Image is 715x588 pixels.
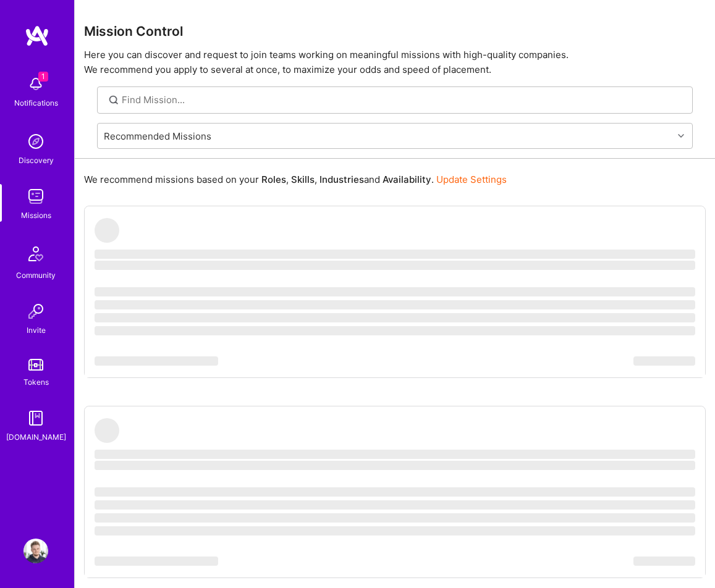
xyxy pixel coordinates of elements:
[107,93,121,107] i: icon SearchGrey
[21,209,51,222] div: Missions
[383,174,431,185] b: Availability
[319,174,364,185] b: Industries
[25,25,49,47] img: logo
[20,539,51,563] a: User Avatar
[6,430,66,443] div: [DOMAIN_NAME]
[122,93,683,106] input: Find Mission...
[23,129,48,154] img: discovery
[14,96,58,109] div: Notifications
[19,154,54,167] div: Discovery
[21,239,51,269] img: Community
[436,174,507,185] a: Update Settings
[84,173,507,186] p: We recommend missions based on your , , and .
[16,269,56,282] div: Community
[23,539,48,563] img: User Avatar
[38,72,48,82] span: 1
[23,184,48,209] img: teamwork
[104,129,211,142] div: Recommended Missions
[23,376,49,388] div: Tokens
[23,72,48,96] img: bell
[84,23,706,39] h3: Mission Control
[84,48,706,77] p: Here you can discover and request to join teams working on meaningful missions with high-quality ...
[23,299,48,324] img: Invite
[678,133,684,139] i: icon Chevron
[261,174,286,185] b: Roles
[23,406,48,430] img: guide book
[28,359,43,371] img: tokens
[291,174,315,185] b: Skills
[27,324,46,337] div: Invite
